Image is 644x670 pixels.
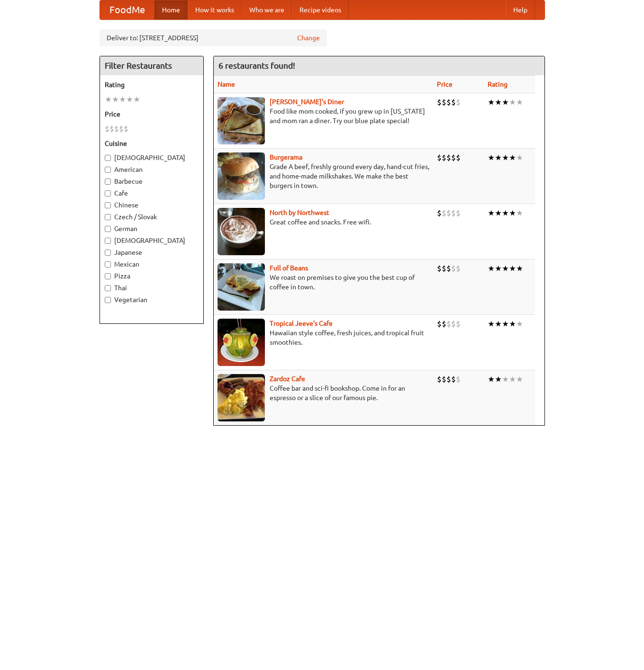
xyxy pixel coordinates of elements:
[437,97,442,107] li: $
[495,208,502,218] li: ★
[105,248,199,257] label: Japanese
[442,97,446,107] li: $
[218,208,265,255] img: north.jpg
[488,97,495,107] li: ★
[509,263,516,274] li: ★
[488,374,495,384] li: ★
[105,214,111,220] input: Czech / Slovak
[270,98,344,106] a: [PERSON_NAME]'s Diner
[442,374,446,384] li: $
[105,238,111,244] input: [DEMOGRAPHIC_DATA]
[451,152,456,163] li: $
[437,263,442,274] li: $
[446,208,451,218] li: $
[442,152,446,163] li: $
[446,319,451,329] li: $
[509,374,516,384] li: ★
[446,97,451,107] li: $
[100,0,154,19] a: FoodMe
[105,179,111,185] input: Barbecue
[218,162,429,190] p: Grade A beef, freshly ground every day, hand-cut fries, and home-made milkshakes. We make the bes...
[442,263,446,274] li: $
[188,0,242,19] a: How it works
[124,124,128,134] li: $
[437,374,442,384] li: $
[502,97,509,107] li: ★
[456,152,461,163] li: $
[218,263,265,311] img: beans.jpg
[437,80,453,88] a: Price
[242,0,292,19] a: Who we are
[506,0,535,19] a: Help
[516,263,523,274] li: ★
[105,177,199,186] label: Barbecue
[509,97,516,107] li: ★
[105,109,199,119] h5: Price
[270,209,329,216] a: North by Northwest
[270,264,308,272] a: Full of Beans
[495,152,502,163] li: ★
[270,153,302,161] a: Burgerama
[105,124,109,134] li: $
[105,226,111,232] input: German
[270,320,333,327] a: Tropical Jeeve's Cafe
[105,94,112,105] li: ★
[488,263,495,274] li: ★
[495,263,502,274] li: ★
[114,124,119,134] li: $
[105,236,199,245] label: [DEMOGRAPHIC_DATA]
[133,94,140,105] li: ★
[446,374,451,384] li: $
[218,384,429,402] p: Coffee bar and sci-fi bookshop. Come in for an espresso or a slice of our famous pie.
[495,374,502,384] li: ★
[516,208,523,218] li: ★
[495,97,502,107] li: ★
[270,375,305,383] b: Zardoz Cafe
[488,319,495,329] li: ★
[109,124,114,134] li: $
[451,374,456,384] li: $
[105,273,111,279] input: Pizza
[509,152,516,163] li: ★
[105,224,199,233] label: German
[105,167,111,173] input: American
[218,80,235,88] a: Name
[105,165,199,174] label: American
[442,319,446,329] li: $
[218,97,265,144] img: sallys.jpg
[488,80,508,88] a: Rating
[456,97,461,107] li: $
[105,259,199,269] label: Mexican
[437,208,442,218] li: $
[105,202,111,208] input: Chinese
[446,263,451,274] li: $
[112,94,119,105] li: ★
[502,208,509,218] li: ★
[502,263,509,274] li: ★
[100,29,327,46] div: Deliver to: [STREET_ADDRESS]
[437,152,442,163] li: $
[446,152,451,163] li: $
[119,124,124,134] li: $
[516,152,523,163] li: ★
[105,212,199,222] label: Czech / Slovak
[442,208,446,218] li: $
[100,56,203,75] h4: Filter Restaurants
[456,319,461,329] li: $
[105,297,111,303] input: Vegetarian
[451,319,456,329] li: $
[218,217,429,227] p: Great coffee and snacks. Free wifi.
[451,97,456,107] li: $
[105,153,199,162] label: [DEMOGRAPHIC_DATA]
[218,107,429,125] p: Food like mom cooked, if you grew up in [US_STATE] and mom ran a diner. Try our blue plate special!
[218,319,265,366] img: jeeves.jpg
[488,208,495,218] li: ★
[105,271,199,281] label: Pizza
[119,94,126,105] li: ★
[105,295,199,304] label: Vegetarian
[502,374,509,384] li: ★
[456,263,461,274] li: $
[451,263,456,274] li: $
[516,374,523,384] li: ★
